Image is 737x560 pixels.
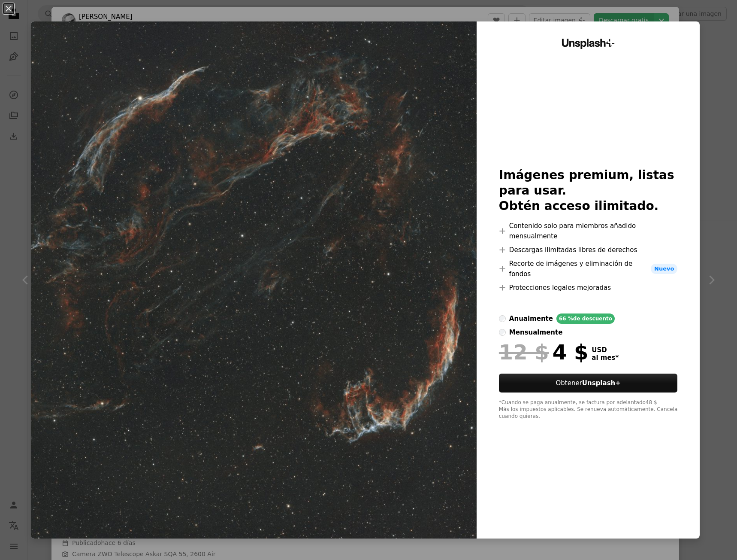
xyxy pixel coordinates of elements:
div: *Cuando se paga anualmente, se factura por adelantado 48 $ Más los impuestos aplicables. Se renue... [499,399,678,420]
li: Contenido solo para miembros añadido mensualmente [499,221,678,241]
input: mensualmente [499,329,506,336]
span: 12 $ [499,341,549,363]
span: USD [592,346,619,354]
li: Recorte de imágenes y eliminación de fondos [499,259,678,279]
span: Nuevo [651,264,677,274]
h2: Imágenes premium, listas para usar. Obtén acceso ilimitado. [499,167,678,214]
span: al mes * [592,354,619,362]
li: Protecciones legales mejoradas [499,283,678,293]
strong: Unsplash+ [582,379,621,387]
button: ObtenerUnsplash+ [499,374,678,393]
div: 4 $ [499,341,588,363]
div: 66 % de descuento [556,313,615,324]
li: Descargas ilimitadas libres de derechos [499,245,678,255]
div: anualmente [509,313,553,324]
div: mensualmente [509,327,562,338]
input: anualmente66 %de descuento [499,315,506,322]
